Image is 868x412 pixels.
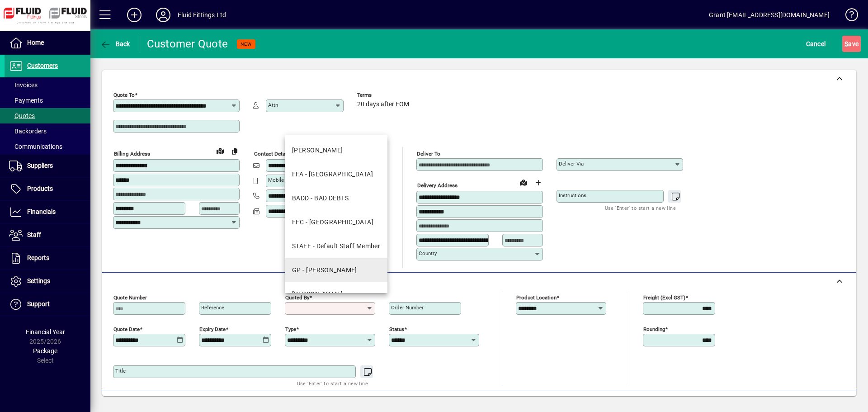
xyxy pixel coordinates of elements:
mat-option: FFC - Christchurch [285,210,387,234]
mat-label: Type [285,326,296,332]
span: Terms [357,92,411,98]
span: Financials [27,208,56,215]
mat-option: BADD - BAD DEBTS [285,186,387,210]
mat-label: Deliver To [417,151,440,157]
a: Invoices [5,77,90,93]
span: S [844,40,848,47]
button: Add [120,7,149,23]
a: Staff [5,224,90,246]
div: Customer Quote [147,37,228,51]
button: Product History [542,394,595,411]
a: Backorders [5,123,90,139]
a: Support [5,293,90,316]
a: Payments [5,93,90,108]
button: Copy to Delivery address [227,144,242,158]
mat-option: STAFF - Default Staff Member [285,234,387,258]
a: Reports [5,247,90,270]
span: Home [27,39,44,46]
span: Product [795,395,831,410]
span: Customers [27,62,58,69]
mat-hint: Use 'Enter' to start a new line [297,378,368,388]
span: Back [100,40,130,47]
a: Home [5,32,90,54]
mat-label: Quote To [113,92,135,98]
mat-option: JJ - JENI [285,282,387,306]
mat-label: Mobile [268,177,284,183]
button: Cancel [804,36,828,52]
a: Products [5,178,90,200]
a: View on map [213,143,227,158]
mat-label: Expiry date [199,326,226,332]
span: Package [33,347,57,355]
span: Suppliers [27,162,53,169]
span: NEW [241,41,252,47]
div: GP - [PERSON_NAME] [292,265,357,275]
a: View on map [516,175,531,189]
span: Cancel [806,37,826,51]
div: Grant [EMAIL_ADDRESS][DOMAIN_NAME] [709,8,830,22]
span: ave [844,37,859,51]
mat-label: Status [389,326,404,332]
span: Financial Year [26,328,65,336]
span: 20 days after EOM [357,101,409,108]
a: Financials [5,201,90,223]
span: Product History [546,395,592,410]
span: Communications [9,143,62,150]
button: Product [790,394,836,411]
mat-label: Reference [201,304,224,311]
mat-hint: Use 'Enter' to start a new line [605,203,676,213]
mat-label: Title [115,368,126,374]
span: Reports [27,254,49,261]
mat-label: Order number [391,304,424,311]
span: Payments [9,97,43,104]
a: Suppliers [5,155,90,177]
div: [PERSON_NAME] [292,289,343,299]
div: FFC - [GEOGRAPHIC_DATA] [292,218,373,227]
button: Choose address [531,175,545,190]
mat-label: Deliver via [559,161,584,167]
mat-label: Quoted by [285,294,309,300]
mat-label: Rounding [643,326,665,332]
mat-label: Attn [268,102,278,108]
span: Invoices [9,81,38,89]
span: Quotes [9,112,35,119]
div: FFA - [GEOGRAPHIC_DATA] [292,170,373,179]
button: Profile [149,7,178,23]
span: Backorders [9,128,47,135]
span: Support [27,300,50,308]
span: Staff [27,231,41,238]
mat-option: AG - ADAM [285,138,387,162]
mat-label: Country [419,250,437,256]
a: Quotes [5,108,90,123]
mat-label: Instructions [559,192,586,199]
div: [PERSON_NAME] [292,146,343,155]
div: Fluid Fittings Ltd [178,8,226,22]
mat-label: Quote date [113,326,140,332]
button: Back [98,36,132,52]
mat-option: GP - Grant Petersen [285,258,387,282]
mat-label: Freight (excl GST) [643,294,685,300]
span: Products [27,185,53,192]
mat-label: Product location [516,294,557,300]
div: BADD - BAD DEBTS [292,194,349,203]
a: Knowledge Base [839,2,857,31]
mat-option: FFA - Auckland [285,162,387,186]
span: Settings [27,277,50,284]
a: Communications [5,139,90,154]
button: Save [842,36,861,52]
app-page-header-button: Back [90,36,140,52]
mat-label: Quote number [113,294,147,300]
a: Settings [5,270,90,293]
div: STAFF - Default Staff Member [292,242,380,251]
